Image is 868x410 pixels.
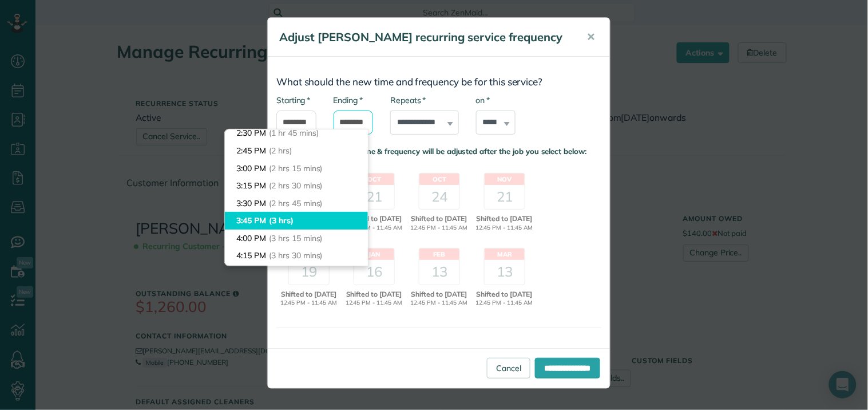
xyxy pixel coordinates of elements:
[419,249,459,260] header: Feb
[225,247,368,265] li: 4:15 PM
[279,29,571,45] h5: Adjust [PERSON_NAME] recurring service frequency
[473,289,536,299] span: Shifted to [DATE]
[278,289,340,299] span: Shifted to [DATE]
[390,94,426,106] label: Repeats
[269,250,322,261] span: (3 hrs 30 mins)
[587,30,596,44] span: ✕
[354,174,394,185] header: Oct
[269,145,292,156] span: (2 hrs)
[269,163,322,174] span: (2 hrs 15 mins)
[485,174,525,185] header: Nov
[278,299,340,307] span: 12:45 PM - 11:45 AM
[225,212,368,230] li: 3:45 PM
[269,180,322,191] span: (2 hrs 30 mins)
[487,358,530,379] a: Cancel
[225,142,368,160] li: 2:45 PM
[419,174,459,185] header: Oct
[485,185,525,209] div: 21
[473,214,536,224] span: Shifted to [DATE]
[269,233,322,243] span: (3 hrs 15 mins)
[408,299,470,307] span: 12:45 PM - 11:45 AM
[408,289,470,299] span: Shifted to [DATE]
[419,260,459,284] div: 13
[408,214,470,224] span: Shifted to [DATE]
[354,249,394,260] header: Jan
[343,289,405,299] span: Shifted to [DATE]
[269,198,322,208] span: (2 hrs 45 mins)
[354,260,394,284] div: 16
[354,185,394,209] div: 21
[276,146,601,157] p: This recurring service's time & frequency will be adjusted after the job you select below:
[225,160,368,178] li: 3:00 PM
[276,94,310,106] label: Starting
[473,224,536,232] span: 12:45 PM - 11:45 AM
[269,128,318,138] span: (1 hr 45 mins)
[276,77,601,88] h3: What should the new time and frequency be for this service?
[225,265,368,282] li: 4:30 PM
[334,94,363,106] label: Ending
[485,260,525,284] div: 13
[476,94,490,106] label: on
[225,230,368,247] li: 4:00 PM
[419,185,459,209] div: 24
[485,249,525,260] header: Mar
[225,124,368,142] li: 2:30 PM
[269,215,294,226] span: (3 hrs)
[225,177,368,195] li: 3:15 PM
[343,224,405,232] span: 12:45 PM - 11:45 AM
[473,299,536,307] span: 12:45 PM - 11:45 AM
[289,260,329,284] div: 19
[408,224,470,232] span: 12:45 PM - 11:45 AM
[343,299,405,307] span: 12:45 PM - 11:45 AM
[343,214,405,224] span: Shifted to [DATE]
[225,195,368,212] li: 3:30 PM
